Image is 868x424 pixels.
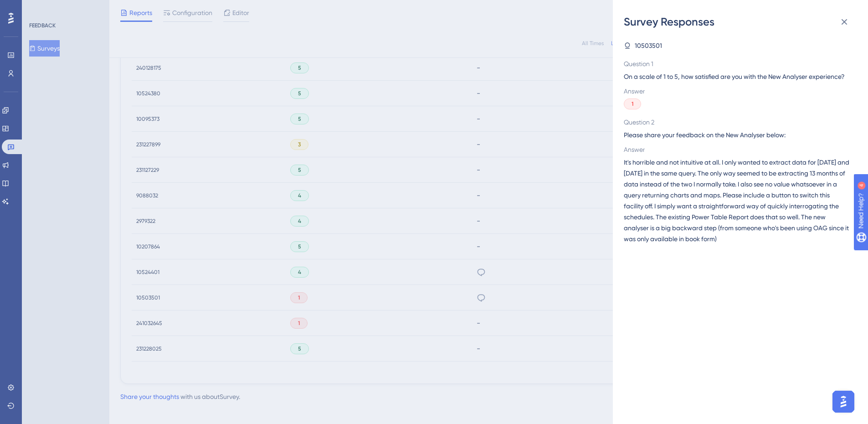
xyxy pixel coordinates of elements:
span: On a scale of 1 to 5, how satisfied are you with the New Analyser experience? [624,71,850,82]
span: Need Help? [21,2,57,13]
span: Question 1 [624,58,850,69]
span: 1 [632,100,633,108]
span: It's horrible and not intuitive at all. I only wanted to extract data for [DATE] and [DATE] in th... [624,157,850,244]
span: Please share your feedback on the New Analyser below: [624,129,850,140]
div: 4 [63,5,66,12]
iframe: UserGuiding AI Assistant Launcher [830,388,857,415]
span: Question 2 [624,117,850,128]
span: Answer [624,144,850,155]
span: 10503501 [635,40,662,51]
span: Answer [624,86,850,97]
div: Survey Responses [624,15,857,29]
